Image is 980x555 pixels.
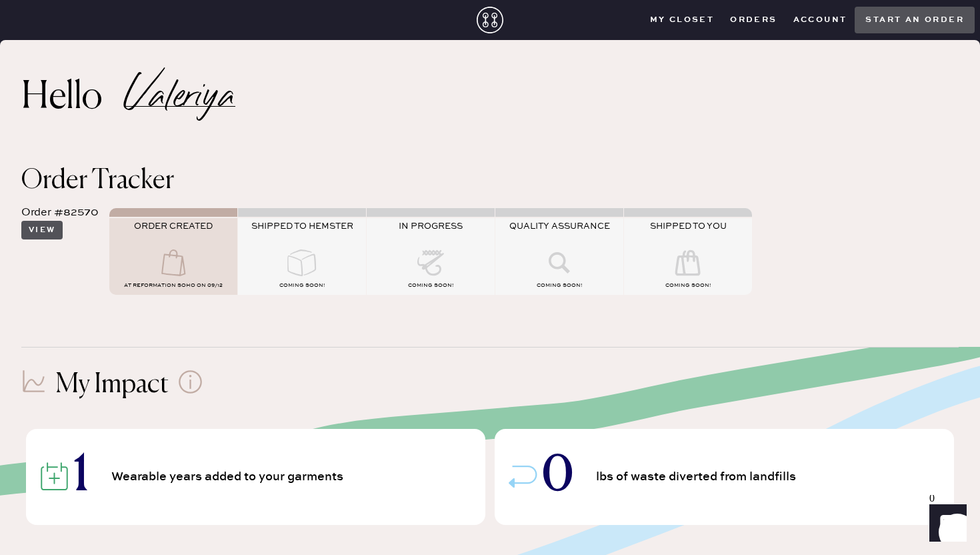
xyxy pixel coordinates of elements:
[21,167,174,194] span: Order Tracker
[134,221,213,231] span: ORDER CREATED
[665,282,711,289] span: COMING SOON!
[21,221,63,239] button: View
[73,454,89,500] span: 1
[251,221,353,231] span: SHIPPED TO HEMSTER
[650,221,727,231] span: SHIPPED TO YOU
[642,10,723,30] button: My Closet
[722,10,785,30] button: Orders
[785,10,855,30] button: Account
[21,205,99,221] div: Order #82570
[542,454,573,500] span: 0
[126,89,235,107] h2: Valeriya
[21,82,126,114] h2: Hello
[537,282,582,289] span: COMING SOON!
[55,369,169,401] h1: My Impact
[399,221,463,231] span: IN PROGRESS
[111,471,348,483] span: Wearable years added to your garments
[596,471,801,483] span: lbs of waste diverted from landfills
[124,282,223,289] span: AT Reformation Soho on 09/12
[509,221,610,231] span: QUALITY ASSURANCE
[408,282,453,289] span: COMING SOON!
[917,495,974,552] iframe: Front Chat
[855,7,975,33] button: Start an order
[279,282,325,289] span: COMING SOON!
